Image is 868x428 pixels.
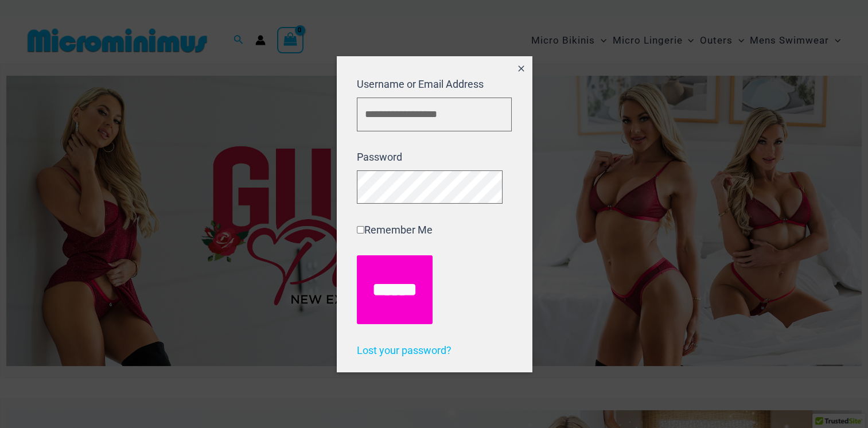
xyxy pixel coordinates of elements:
input: Remember Me [357,226,364,234]
label: Remember Me [357,224,433,236]
button: Close popup [511,56,531,83]
label: Username or Email Address [357,78,484,90]
label: Password [357,151,402,163]
a: Lost your password? [357,344,451,356]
